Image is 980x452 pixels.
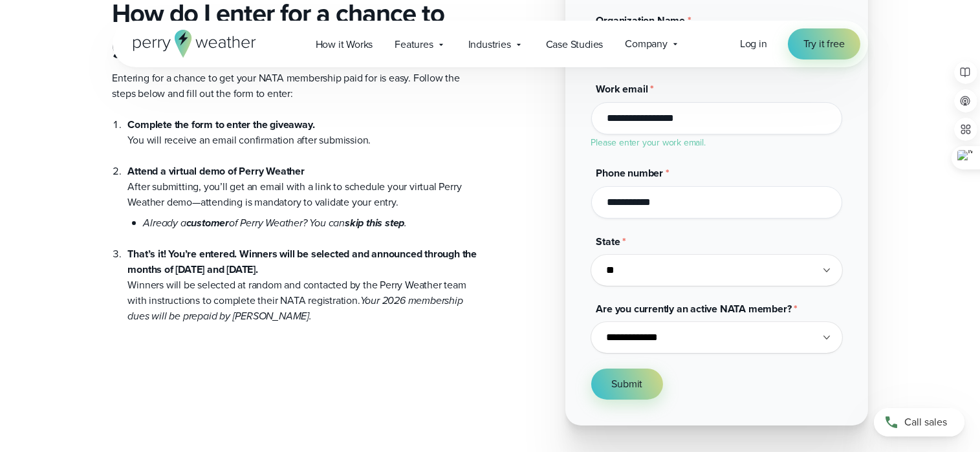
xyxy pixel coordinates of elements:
a: Try it free [788,28,860,59]
em: Your 2026 membership dues will be prepaid by [PERSON_NAME]. [128,293,463,323]
button: Submit [591,369,664,400]
span: Call sales [904,414,947,430]
strong: That’s it! You’re entered. Winners will be selected and announced through the months of [DATE] an... [128,246,477,277]
span: Case Studies [546,37,604,52]
strong: Attend a virtual demo of Perry Weather [128,164,305,178]
span: Phone number [596,166,664,180]
span: Try it free [803,36,845,52]
span: Organization Name [596,13,686,28]
span: Features [395,37,433,52]
span: Submit [612,376,643,392]
span: Work email [596,81,648,96]
li: Winners will be selected at random and contacted by the Perry Weather team with instructions to c... [128,231,480,324]
span: How it Works [316,37,373,52]
span: Company [625,36,668,52]
a: Call sales [874,408,964,436]
a: How it Works [305,31,384,58]
a: Log in [740,36,767,52]
span: Are you currently an active NATA member? [596,301,792,316]
strong: customer [186,215,229,230]
label: Please enter your work email. [591,136,706,149]
span: State [596,234,620,249]
strong: Complete the form to enter the giveaway. [128,117,315,132]
span: Industries [468,37,511,52]
p: Entering for a chance to get your NATA membership paid for is easy. Follow the steps below and fi... [113,70,480,102]
em: Already a of Perry Weather? You can . [144,215,408,230]
strong: skip this step [345,215,404,230]
a: Case Studies [535,31,615,58]
li: You will receive an email confirmation after submission. [128,117,480,148]
li: After submitting, you’ll get an email with a link to schedule your virtual Perry Weather demo—att... [128,148,480,231]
